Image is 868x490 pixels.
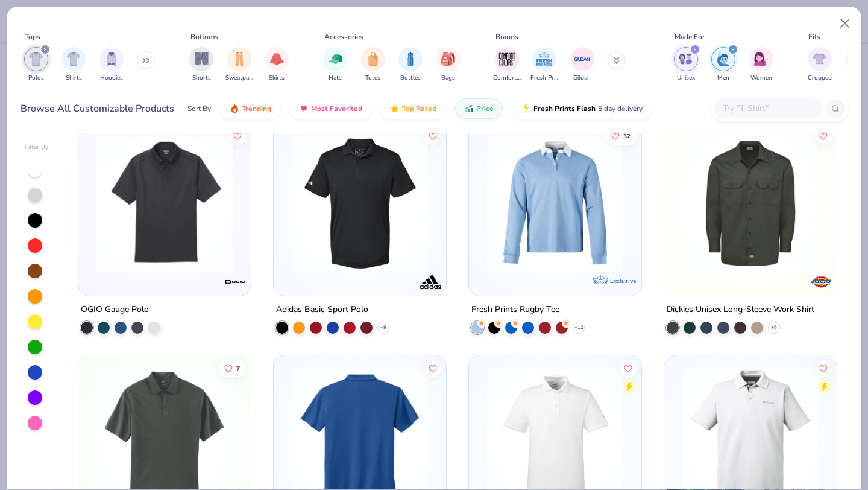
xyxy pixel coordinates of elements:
div: filter for Polos [24,47,48,83]
button: Like [424,360,441,377]
span: Unisex [677,74,695,83]
div: filter for Bottles [398,47,423,83]
span: Bags [441,74,455,83]
button: Like [815,128,832,145]
div: filter for Skirts [265,47,289,83]
div: filter for Fresh Prints [530,47,558,83]
button: filter button [24,47,48,83]
div: Tops [25,31,40,42]
span: Polos [28,74,44,83]
button: Like [219,360,247,377]
button: filter button [361,47,385,83]
button: filter button [808,47,832,83]
span: Hats [329,74,342,83]
button: Trending [221,98,280,119]
span: Hoodies [100,74,123,83]
button: filter button [493,47,521,83]
button: filter button [570,47,594,83]
span: + 6 [771,324,777,331]
img: f7ca83bb-6f1e-4e94-ad4e-30493954727a [286,135,434,272]
span: Skirts [269,74,285,83]
img: 34eace33-469b-4a21-b86f-fbdf00e267d5 [434,135,582,272]
button: Like [815,360,832,377]
button: Like [605,128,637,145]
span: Men [717,74,729,83]
span: Comfort Colors [493,74,521,83]
div: Made For [675,31,705,42]
img: TopRated.gif [390,104,400,113]
div: filter for Comfort Colors [493,47,521,83]
span: Exclusive [610,277,636,285]
img: 23cf3b9d-62e2-4992-adea-4f014587343b [629,135,777,272]
span: Trending [242,104,271,113]
button: filter button [674,47,698,83]
button: Top Rated [381,98,445,119]
img: Men Image [717,52,730,66]
button: Like [230,128,247,145]
span: Top Rated [402,104,436,113]
img: Polos Image [29,52,43,66]
div: filter for Totes [361,47,385,83]
div: Fits [808,31,820,42]
img: 40c7eb7c-8e31-4ef3-9e68-08e13f4395c7 [676,135,825,272]
div: filter for Shirts [61,47,86,83]
button: filter button [530,47,558,83]
div: filter for Men [711,47,735,83]
span: Women [750,74,772,83]
img: Bags Image [441,52,454,66]
img: most_fav.gif [299,104,309,113]
div: OGIO Gauge Polo [81,302,149,317]
span: 7 [237,365,241,371]
div: filter for Shorts [189,47,213,83]
div: Sort By [187,103,211,114]
span: Gildan [573,74,591,83]
span: Fresh Prints Flash [533,104,596,113]
button: filter button [323,47,347,83]
div: filter for Hats [323,47,347,83]
button: Like [620,360,637,377]
span: Most Favorited [311,104,362,113]
button: Price [455,98,503,119]
span: Shirts [66,74,82,83]
button: filter button [398,47,423,83]
span: Price [476,104,494,113]
span: Cropped [808,74,832,83]
button: filter button [225,47,253,83]
div: Brands [495,31,518,42]
button: filter button [99,47,124,83]
img: trending.gif [230,104,239,113]
div: filter for Unisex [674,47,698,83]
img: Gildan Image [573,50,591,68]
img: Unisex Image [679,52,693,66]
img: Women Image [754,52,768,66]
img: 45df167e-eac4-4d49-a26e-1da1f7645968 [481,135,629,272]
span: + 12 [574,324,583,331]
div: Adidas Basic Sport Polo [276,302,368,317]
img: OGIO logo [223,270,247,294]
img: Adidas logo [418,270,442,294]
img: 7db7217e-fe4c-409c-8c63-34ee16a202cc [90,135,239,272]
img: flash.gif [521,104,531,113]
span: Bottles [400,74,421,83]
img: Shorts Image [195,52,209,66]
img: Bottles Image [404,52,417,66]
button: filter button [189,47,213,83]
div: Browse All Customizable Products [20,101,174,116]
img: Sweatpants Image [233,52,246,66]
button: filter button [436,47,461,83]
span: + 9 [380,324,386,331]
div: Dickies Unisex Long-Sleeve Work Shirt [667,302,814,317]
div: Filter By [25,143,49,152]
img: Fresh Prints Image [535,50,553,68]
div: filter for Hoodies [99,47,124,83]
button: filter button [265,47,289,83]
img: Comfort Colors Image [498,50,516,68]
button: Close [834,12,857,35]
button: Like [424,128,441,145]
span: 5 day delivery [598,102,643,116]
div: Bottoms [190,31,218,42]
div: filter for Sweatpants [225,47,253,83]
img: Skirts Image [270,52,284,66]
span: Fresh Prints [530,74,558,83]
img: Hoodies Image [105,52,118,66]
